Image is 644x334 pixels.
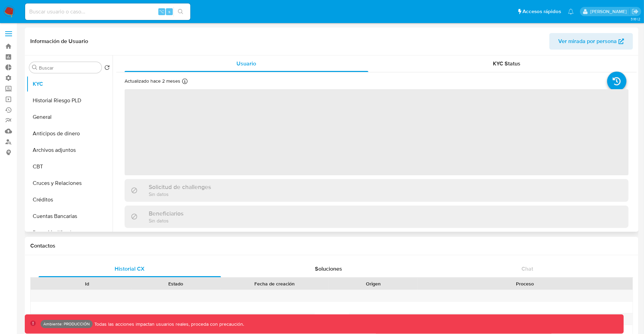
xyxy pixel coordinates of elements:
[25,7,190,16] input: Buscar usuario o caso...
[159,8,164,15] span: ⌥
[27,191,113,208] button: Créditos
[315,265,342,273] span: Soluciones
[568,9,574,14] a: Notificaciones
[39,65,99,71] input: Buscar
[493,60,520,67] span: KYC Status
[27,158,113,175] button: CBT
[27,109,113,125] button: General
[27,208,113,225] button: Cuentas Bancarias
[149,210,183,217] h3: Beneficiarios
[104,65,110,72] button: Volver al orden por defecto
[149,183,211,191] h3: Solicitud de challenges
[27,92,113,109] button: Historial Riesgo PLD
[30,242,633,249] h1: Contactos
[173,7,188,17] button: search-icon
[522,265,534,273] span: Chat
[27,175,113,191] button: Cruces y Relaciones
[115,265,145,273] span: Historial CX
[27,225,113,241] button: Datos Modificados
[30,38,88,45] h1: Información de Usuario
[237,60,256,67] span: Usuario
[93,321,244,327] p: Todas las acciones impactan usuarios reales, proceda con precaución.
[32,65,38,70] button: Buscar
[47,280,127,287] div: Id
[422,280,628,287] div: Proceso
[149,191,211,197] p: Sin datos
[558,33,617,50] span: Ver mirada por persona
[27,142,113,158] button: Archivos adjuntos
[27,76,113,92] button: KYC
[125,78,180,84] p: Actualizado hace 2 meses
[125,89,629,175] span: ‌
[27,125,113,142] button: Anticipos de dinero
[43,323,90,325] p: Ambiente: PRODUCCIÓN
[632,8,639,15] a: Salir
[334,280,413,287] div: Origen
[590,8,629,15] p: david.garay@mercadolibre.com.co
[225,280,324,287] div: Fecha de creación
[149,217,183,224] p: Sin datos
[549,33,633,50] button: Ver mirada por persona
[522,8,561,15] span: Accesos rápidos
[125,206,629,228] div: BeneficiariosSin datos
[136,280,215,287] div: Estado
[125,179,629,201] div: Solicitud de challengesSin datos
[168,8,170,15] span: s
